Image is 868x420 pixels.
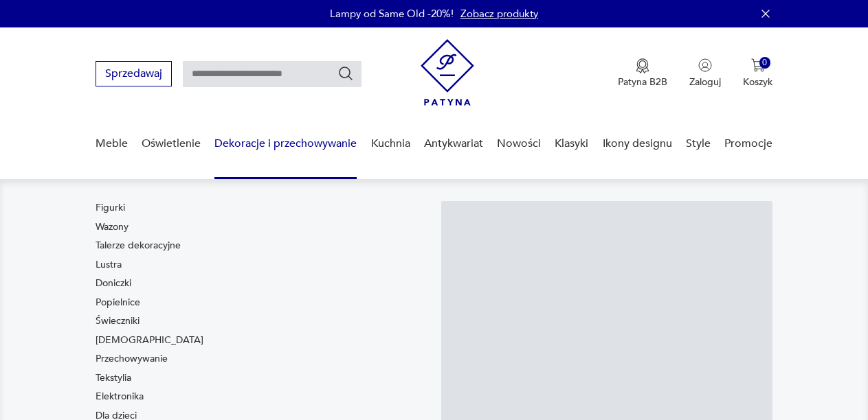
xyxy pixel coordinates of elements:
a: Lustra [96,258,122,272]
a: Sprzedawaj [96,70,172,80]
a: Popielnice [96,296,140,310]
a: Przechowywanie [96,352,168,366]
a: Zobacz produkty [460,7,538,21]
p: Lampy od Same Old -20%! [330,7,454,21]
img: Ikona koszyka [751,58,765,72]
a: Meble [96,117,128,170]
p: Patyna B2B [618,75,667,89]
a: Dekoracje i przechowywanie [214,117,357,170]
a: Oświetlenie [142,117,201,170]
a: Figurki [96,201,125,215]
button: 0Koszyk [743,58,772,89]
a: Doniczki [96,277,131,290]
a: Tekstylia [96,371,131,385]
p: Koszyk [743,75,772,89]
a: Ikony designu [603,117,672,170]
button: Patyna B2B [618,58,667,89]
button: Zaloguj [689,58,721,89]
img: Ikonka użytkownika [698,58,712,72]
a: Wazony [96,220,129,234]
a: Elektronika [96,390,144,404]
a: Kuchnia [371,117,410,170]
a: Antykwariat [424,117,483,170]
a: Style [686,117,711,170]
img: Ikona medalu [636,58,649,73]
a: Nowości [497,117,541,170]
button: Szukaj [337,65,354,82]
p: Zaloguj [689,75,721,89]
a: Klasyki [555,117,588,170]
div: 0 [759,57,771,69]
a: Świeczniki [96,314,140,328]
button: Sprzedawaj [96,61,172,86]
img: Patyna - sklep z meblami i dekoracjami vintage [421,39,474,106]
a: Ikona medaluPatyna B2B [618,58,667,89]
a: Talerze dekoracyjne [96,239,181,253]
a: [DEMOGRAPHIC_DATA] [96,334,203,347]
a: Promocje [724,117,772,170]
